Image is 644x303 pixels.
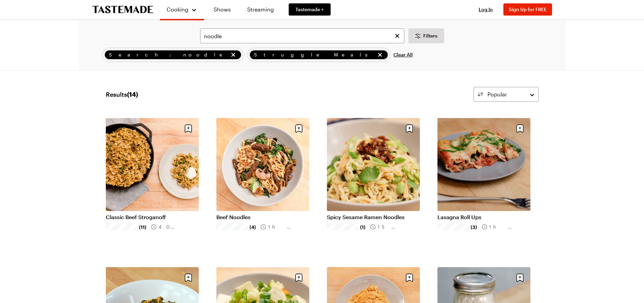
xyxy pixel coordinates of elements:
[474,87,539,102] button: Popular
[106,90,138,99] span: Results
[109,51,228,59] span: Search: noodle
[216,214,309,220] a: Beef Noodles
[127,91,138,98] span: ( 14 )
[182,271,195,284] button: Save recipe
[289,3,331,16] a: Tastemade +
[327,214,420,220] a: Spicy Sesame Ramen Noodles
[167,3,197,16] button: Cooking
[292,271,305,284] button: Save recipe
[182,122,195,135] button: Save recipe
[92,6,153,14] a: To Tastemade Home Page
[403,271,416,284] button: Save recipe
[514,271,526,284] button: Save recipe
[503,3,552,16] button: Sign Up for FREE
[292,122,305,135] button: Save recipe
[295,6,324,13] span: Tastemade +
[487,90,507,98] span: Popular
[376,51,384,59] button: remove Struggle Meals
[393,32,401,40] button: Clear search
[437,214,530,220] a: Lasagna Roll Ups
[393,51,413,58] span: Clear All
[408,28,444,43] button: Desktop filters
[230,51,237,59] button: remove Search: noodle
[393,47,413,62] button: Clear All
[254,51,375,59] span: Struggle Meals
[106,214,199,220] a: Classic Beef Stroganoff
[167,6,188,13] span: Cooking
[423,32,437,39] span: Filters
[472,6,499,13] button: Log In
[479,6,493,12] span: Log In
[403,122,416,135] button: Save recipe
[514,122,526,135] button: Save recipe
[509,6,547,12] span: Sign Up for FREE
